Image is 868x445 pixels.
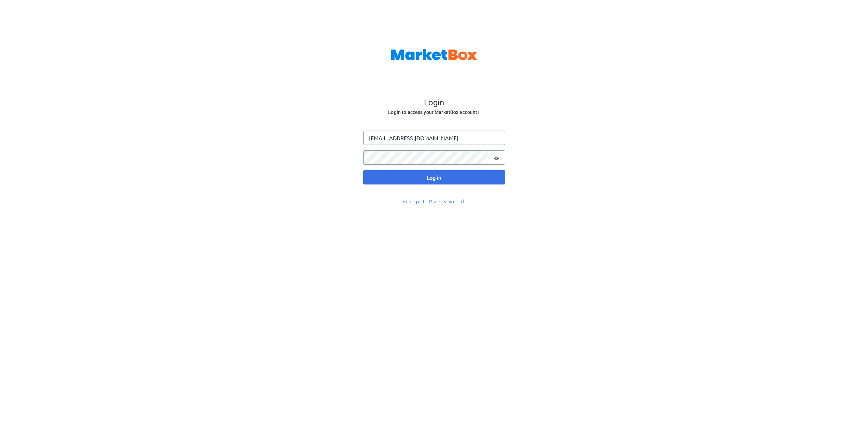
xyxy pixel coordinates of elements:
button: Show password [488,150,505,165]
button: Forgot Password [398,195,470,207]
input: Enter your email [363,131,505,145]
button: Log in [363,170,505,184]
h6: Login to access your MarketBox account ! [364,108,504,117]
h4: Login [364,98,504,108]
img: MarketBox logo [391,49,477,60]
